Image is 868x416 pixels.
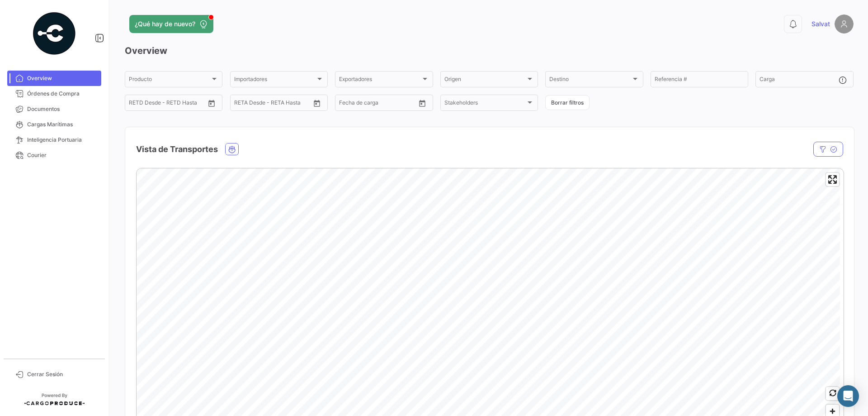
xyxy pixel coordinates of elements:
[32,11,77,56] img: powered-by.png
[549,77,631,84] span: Destino
[415,96,429,110] button: Open calendar
[339,77,420,84] span: Exportadores
[129,101,145,107] input: Desde
[151,101,188,107] input: Hasta
[257,101,293,107] input: Hasta
[811,19,830,29] span: Salvat
[7,101,101,117] a: Documentos
[129,15,213,33] button: ¿Qué hay de nuevo?
[234,101,250,107] input: Desde
[7,132,101,148] a: Inteligencia Portuaria
[27,136,98,144] span: Inteligencia Portuaria
[339,101,355,107] input: Desde
[136,143,218,156] h4: Vista de Transportes
[444,77,526,84] span: Origen
[226,143,238,155] button: Ocean
[837,385,859,407] div: Abrir Intercom Messenger
[826,173,839,186] button: Enter fullscreen
[7,71,101,86] a: Overview
[362,101,398,107] input: Hasta
[7,86,101,101] a: Órdenes de Compra
[125,44,854,57] h3: Overview
[27,120,98,129] span: Cargas Marítimas
[835,14,854,33] img: placeholder-user.png
[135,19,195,29] span: ¿Qué hay de nuevo?
[234,77,316,84] span: Importadores
[444,101,526,107] span: Stakeholders
[545,95,590,110] button: Borrar filtros
[7,148,101,163] a: Courier
[27,90,98,98] span: Órdenes de Compra
[27,74,98,82] span: Overview
[129,77,210,84] span: Producto
[27,151,98,159] span: Courier
[7,117,101,132] a: Cargas Marítimas
[310,96,324,110] button: Open calendar
[27,105,98,113] span: Documentos
[27,370,98,378] span: Cerrar Sesión
[205,96,218,110] button: Open calendar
